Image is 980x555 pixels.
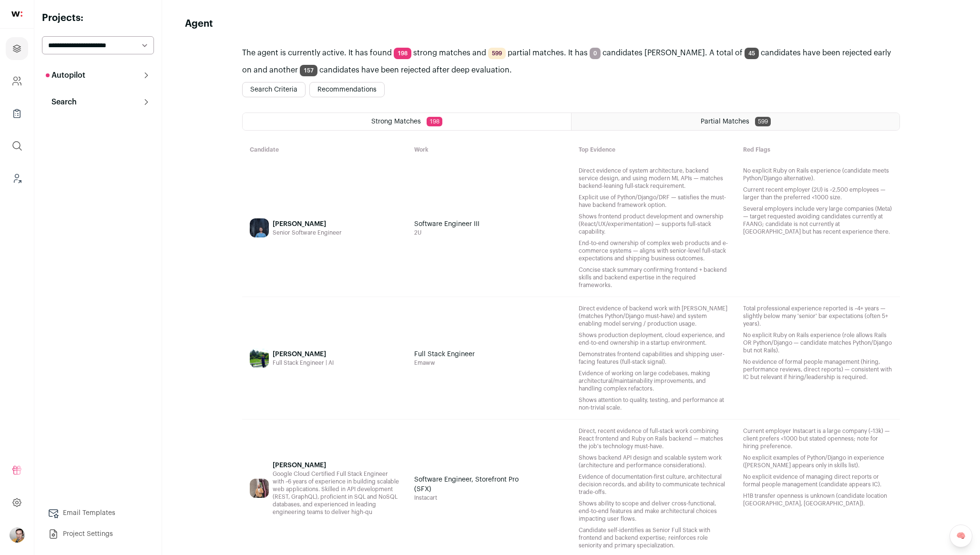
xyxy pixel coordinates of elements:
span: Strong Matches [371,118,421,125]
p: Evidence of documentation-first culture, architectural decision records, and ability to communica... [579,473,728,496]
p: Current recent employer (2U) is ~2,500 employees — larger than the preferred <1000 size. [743,186,892,201]
a: Company and ATS Settings [6,70,28,92]
div: Candidate [242,146,407,154]
div: Red Flags [735,146,900,154]
a: Projects [6,37,28,60]
p: Shows attention to quality, testing, and performance at non-trivial scale. [579,396,728,411]
button: Open dropdown [10,527,25,543]
a: Email Templates [42,504,154,523]
span: It has found [348,49,392,57]
p: Demonstrates frontend capabilities and shipping user-facing features (full-stack signal). [579,350,728,366]
p: End-to-end ownership of complex web products and e-commerce systems — aligns with senior-level fu... [579,239,728,262]
a: Leads (Backoffice) [6,167,28,190]
p: No evidence of formal people management (hiring, performance reviews, direct reports) — consisten... [743,358,892,381]
img: 766d1f9e5571d7fe9aee8db2145fcaec6cad5949ce298d616746db847d59b6d5 [250,218,269,237]
img: wellfound-shorthand-0d5821cbd27db2630d0214b213865d53afaa358527fdda9d0ea32b1df1b89c2c.svg [11,11,22,17]
div: [PERSON_NAME] [273,461,399,470]
p: Direct evidence of system architecture, backend service design, and using modern ML APIs — matche... [579,167,728,190]
div: Work [407,146,571,154]
p: No explicit examples of Python/Django in experience ([PERSON_NAME] appears only in skills list). [743,454,892,469]
img: c91db6c5546ea1f770d00e5859771b718aa0a20f6e44bd39395c7dfbf851a230.jpg [250,349,269,368]
p: Explicit use of Python/Django/DRF — satisfies the must-have backend framework option. [579,194,728,209]
p: Current employer Instacart is a large company (~13k) — client prefers <1000 but stated openness; ... [743,427,892,450]
p: No explicit Ruby on Rails experience (candidate meets Python/Django alternative). [743,167,892,182]
p: Several employers include very large companies (Meta) — target requested avoiding candidates curr... [743,205,892,236]
p: Direct evidence of backend work with [PERSON_NAME] (matches Python/Django must-have) and system e... [579,305,728,328]
span: Emaww [414,359,475,367]
span: Software Engineer III [414,219,480,229]
p: Candidate self-identifies as Senior Full Stack with frontend and backend expertise; reinforces ro... [579,526,728,549]
button: Search [42,92,154,112]
p: Evidence of working on large codebases, making architectural/maintainability improvements, and ha... [579,370,728,392]
div: [PERSON_NAME] [273,219,342,229]
p: Direct, recent evidence of full‑stack work combining React frontend and Ruby on Rails backend — m... [579,427,728,450]
span: 198 [427,117,442,126]
img: 144000-medium_jpg [10,527,25,543]
button: Search Criteria [242,82,306,97]
span: strong matches and [413,49,486,57]
span: partial matches. [508,49,566,57]
p: Shows frontend product development and ownership (React/UX/experimentation) — supports full-stack... [579,213,728,236]
div: Google Cloud Certified Full Stack Engineer with ~6 years of experience in building scalable web a... [273,470,399,516]
span: candidates [PERSON_NAME]. [602,49,707,57]
span: A total of [709,49,743,57]
div: Full Stack Engineer | AI [273,359,334,367]
p: Search [46,96,77,108]
div: [PERSON_NAME] [273,349,334,359]
div: Senior Software Engineer [273,229,342,236]
span: 45 [745,48,759,59]
h1: Agent [185,17,213,31]
p: Concise stack summary confirming frontend + backend skills and backend expertise in the required ... [579,266,728,289]
span: Software Engineer, Storefront Pro (SFX) [414,475,529,494]
span: 599 [755,117,771,126]
a: Project Settings [42,524,154,544]
p: Autopilot [46,70,85,81]
span: Instacart [414,494,529,502]
p: No explicit Ruby on Rails experience (role allows Rails OR Python/Django — candidate matches Pyth... [743,331,892,354]
a: Partial Matches 599 [572,113,899,130]
button: Recommendations [309,82,385,97]
p: No explicit evidence of managing direct reports or formal people management (candidate appears IC). [743,473,892,488]
span: 0 [590,48,601,59]
span: 599 [488,48,506,59]
span: Full Stack Engineer [414,349,475,359]
h2: Projects: [42,11,154,25]
p: Shows ability to scope and deliver cross-functional, end-to-end features and make architectural c... [579,500,728,523]
a: Company Lists [6,102,28,125]
span: 157 [300,65,317,76]
span: Partial Matches [701,118,749,125]
a: 🧠 [949,524,972,547]
span: 198 [394,48,411,59]
span: 2U [414,229,480,236]
p: Shows backend API design and scalable system work (architecture and performance considerations). [579,454,728,469]
p: Shows production deployment, cloud experience, and end-to-end ownership in a startup environment. [579,331,728,347]
p: Total professional experience reported is ~4+ years — slightly below many 'senior' bar expectatio... [743,305,892,328]
div: Top Evidence [571,146,735,154]
span: It has [568,49,588,57]
button: Autopilot [42,66,154,85]
img: 58ccb9cb2af806a7ad8f9c163af26d5aab824fe8b4a52438c1ac549512c6b059.jpg [250,479,269,498]
span: candidates have been rejected after deep evaluation. [319,66,512,74]
p: H1B transfer openness is unknown (candidate location [GEOGRAPHIC_DATA], [GEOGRAPHIC_DATA]). [743,492,892,507]
span: The agent is currently active. [242,49,347,57]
